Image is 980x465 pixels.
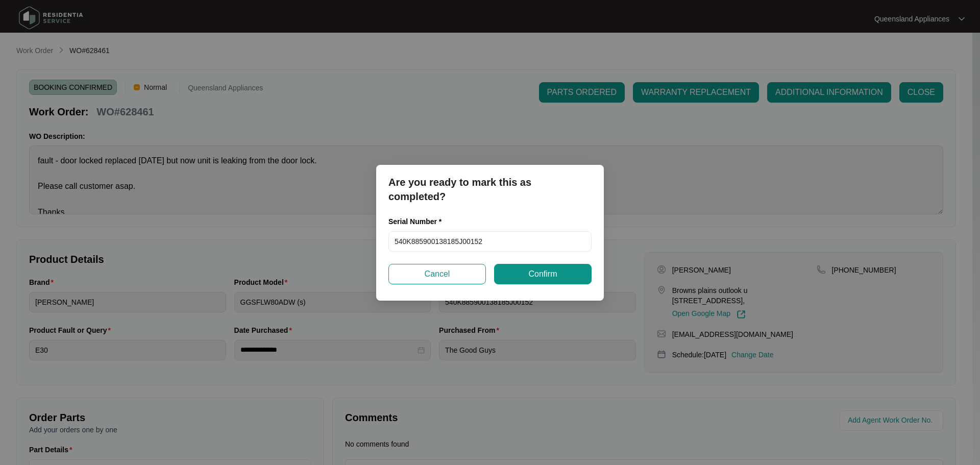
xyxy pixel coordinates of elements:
button: Confirm [494,264,592,284]
span: Cancel [425,268,450,280]
button: Cancel [388,264,486,284]
p: completed? [388,189,592,204]
label: Serial Number * [388,216,449,227]
p: Are you ready to mark this as [388,175,592,189]
span: Confirm [528,268,557,280]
